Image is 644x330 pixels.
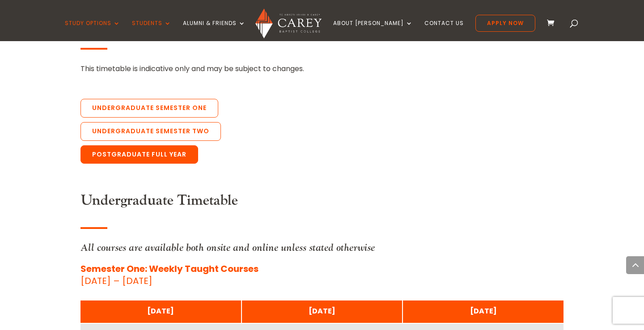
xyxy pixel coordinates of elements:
a: Contact Us [424,20,464,41]
a: Undergraduate Semester One [80,99,218,118]
p: [DATE] – [DATE] [80,263,563,287]
a: Students [132,20,171,41]
div: This timetable is indicative only and may be subject to changes. [80,63,563,75]
strong: Semester One: Weekly Taught Courses [80,262,258,275]
a: Study Options [65,20,120,41]
h3: Undergraduate Timetable [80,192,563,214]
a: Apply Now [475,15,535,32]
a: Postgraduate Full Year [80,145,198,164]
a: About [PERSON_NAME] [333,20,413,41]
em: All courses are available both onsite and online unless stated otherwise [80,241,375,254]
img: Carey Baptist College [255,8,321,38]
a: Alumni & Friends [183,20,246,41]
div: [DATE] [407,305,559,317]
div: [DATE] [85,305,237,317]
div: [DATE] [246,305,398,317]
a: Undergraduate Semester Two [80,122,221,141]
